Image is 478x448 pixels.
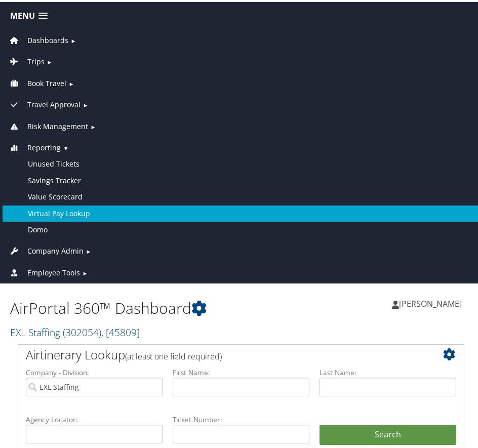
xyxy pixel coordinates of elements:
[27,54,45,65] span: Trips
[8,119,88,129] a: Risk Management
[8,33,68,43] a: Dashboards
[27,119,88,130] span: Risk Management
[173,365,309,376] label: First Name:
[8,141,61,150] a: Reporting
[26,344,419,361] h2: Airtinerary Lookup
[82,267,88,275] span: ►
[8,244,84,254] a: Company Admin
[27,243,84,255] span: Company Admin
[63,323,101,337] span: ( 302054 )
[27,140,61,151] span: Reporting
[90,121,96,129] span: ►
[70,35,76,43] span: ►
[27,33,68,44] span: Dashboards
[68,78,74,86] span: ►
[27,265,80,276] span: Employee Tools
[399,296,462,307] span: [PERSON_NAME]
[10,296,241,317] h1: AirPortal 360™ Dashboard
[27,97,81,108] span: Travel Approval
[392,287,472,317] a: [PERSON_NAME]
[8,266,80,275] a: Employee Tools
[26,413,163,423] label: Agency Locator:
[8,55,45,64] a: Trips
[10,323,140,337] a: EXL Staffing
[8,98,81,107] a: Travel Approval
[83,99,88,107] span: ►
[10,9,35,19] span: Menu
[101,323,140,337] span: , [ 45809 ]
[63,142,68,150] span: ▼
[173,413,309,423] label: Ticket Number:
[8,76,66,86] a: Book Travel
[86,246,91,253] span: ►
[26,365,163,376] label: Company - Division:
[5,6,53,22] a: Menu
[125,349,222,360] span: (at least one field required)
[47,56,52,64] span: ►
[27,76,66,87] span: Book Travel
[320,423,456,443] button: Search
[320,365,456,376] label: Last Name:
